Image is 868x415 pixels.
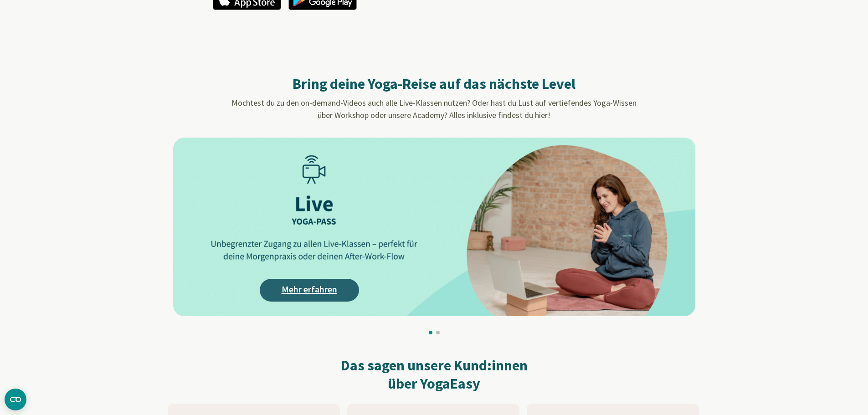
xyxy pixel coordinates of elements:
[182,97,686,121] p: Möchtest du zu den on-demand-Videos auch alle Live-Klassen nutzen? Oder hast du Lust auf vertiefe...
[182,75,686,93] h2: Bring deine Yoga-Reise auf das nächste Level
[5,389,26,410] button: CMP-Widget öffnen
[260,279,359,302] a: Mehr erfahren
[168,356,701,393] h2: Das sagen unsere Kund:innen über YogaEasy
[173,138,695,316] img: AAffA0nNPuCLAAAAAElFTkSuQmCC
